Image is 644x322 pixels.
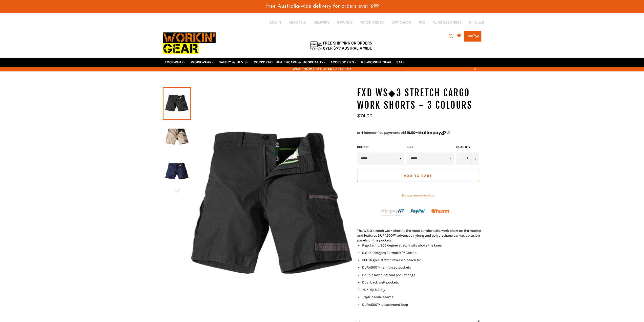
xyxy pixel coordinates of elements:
[410,204,425,219] img: paypal.png
[289,20,306,25] a: ABOUT US
[407,145,454,149] label: Size
[252,58,328,67] a: CORPORATE, HEALTHCARE & HOSPITALITY
[337,20,353,25] a: RETURNS
[217,58,251,67] a: SAFETY & HI VIS
[357,145,404,149] label: COLOUR
[357,193,479,198] a: More payment options
[163,66,482,71] span: WEAR NOW | PAY LATER | AFTERPAY
[471,153,479,165] button: Increase item quantity by one
[189,58,216,67] a: WORKWEAR
[165,124,189,151] img: FXD WS◆3 Stretch Cargo Work Shorts - 3 Colours - Workin' Gear
[357,113,372,119] span: $74.00
[362,243,482,248] li: Regular fit, 300 degree stretch, sits above the knee
[309,40,373,51] img: Flat $9.95 shipping Australia wide
[419,20,425,25] a: FAQ
[469,21,484,25] a: Email
[438,21,462,24] span: 02 6280 5885
[394,58,407,67] a: SALE
[433,21,462,24] a: 02 6280 5885
[265,4,379,9] span: Free Australia-wide delivery for orders over $99
[456,153,464,165] button: Reduce item quantity by one
[362,265,482,270] li: DURA500™ reinforced pockets
[456,145,479,149] label: Quantity
[464,31,481,42] a: Cart
[404,174,432,178] span: Add to Cart
[270,20,281,25] a: Log in
[359,58,393,67] a: RE-WORKIN' GEAR
[362,258,482,262] li: 360 degree stretch reversed peach twill
[362,295,482,299] li: Triple needle seams
[362,273,482,277] li: Double layer internal pocket bags
[362,302,482,307] li: DURA500™ attachment loop
[357,87,482,112] h1: FXD WS◆3 Stretch Cargo Work Shorts - 3 Colours
[380,208,405,217] img: Afterpay-Logo-on-dark-bg_large.png
[362,250,482,255] li: 8.8oz 295gsm Formatik™ Cotton
[314,20,329,25] a: DELIVERY
[431,209,450,213] img: Humm_core_logo_RGB-01_300x60px_small_195d8312-4386-4de7-b182-0ef9b6303a37.png
[328,58,358,67] a: ACCESSORIES
[360,20,384,25] a: TRACK ORDER
[474,21,484,24] span: Email
[391,20,411,25] a: GIFT CARDS
[362,280,482,285] li: Dual back welt pockets
[163,29,216,58] img: Workin Gear leaders in Workwear, Safety Boots, PPE, Uniforms. Australia's No.1 in Workwear
[163,58,188,67] a: FOOTWEAR
[357,229,481,243] span: The WS-3 stretch work short is the most comfortable work short on the market and features DURA500...
[357,170,479,182] button: Add to Cart
[165,158,189,185] img: FXD WS◆3 Stretch Cargo Work Shorts - 3 Colours - Workin' Gear
[362,287,482,292] li: YKK zip full fly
